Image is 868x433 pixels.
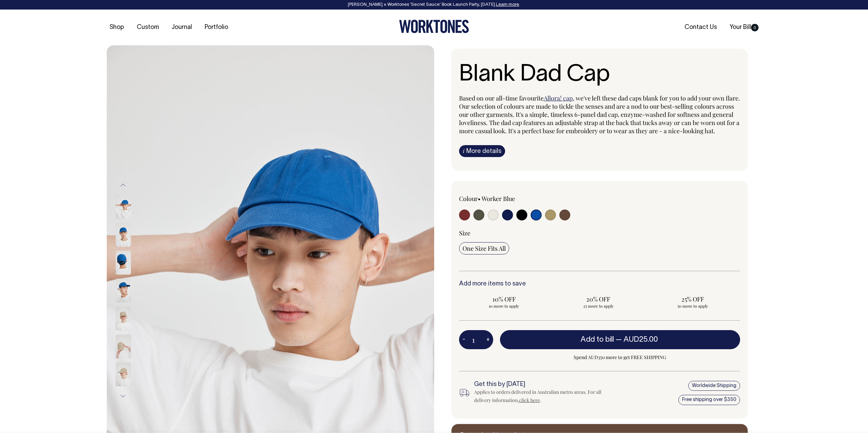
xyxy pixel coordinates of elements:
button: + [483,333,493,346]
span: — [616,336,660,343]
div: Applies to orders delivered in Australian metro areas. For all delivery information, . [474,388,613,404]
span: 0 [751,24,759,31]
span: Based on our all-time favourite [459,94,544,102]
input: 10% OFF 10 more to apply [459,293,549,311]
a: click here [519,397,540,403]
img: washed-khaki [116,362,131,386]
span: One Size Fits All [462,244,506,252]
a: Portfolio [202,22,231,33]
span: 25 more to apply [557,303,640,309]
button: Next [118,388,128,404]
span: 10% OFF [462,295,546,303]
span: • [478,195,481,203]
a: Journal [169,22,195,33]
span: 10 more to apply [462,303,546,309]
img: worker-blue [116,223,131,247]
button: - [459,333,469,346]
h6: Get this by [DATE] [474,381,613,388]
a: Custom [134,22,162,33]
button: Previous [118,177,128,193]
img: washed-khaki [116,307,131,330]
h1: Blank Dad Cap [459,62,740,88]
img: worker-blue [116,195,131,219]
span: 20% OFF [557,295,640,303]
a: Shop [107,22,127,33]
img: washed-khaki [116,335,131,358]
a: Learn more [496,3,519,7]
span: Spend AUD350 more to get FREE SHIPPING [500,353,740,361]
img: worker-blue [116,251,131,275]
span: i [463,147,465,154]
a: Allora! cap [544,94,573,102]
div: Colour [459,195,572,203]
h6: Add more items to save [459,281,740,288]
label: Worker Blue [482,195,515,203]
div: [PERSON_NAME] × Worktones ‘Secret Sauce’ Book Launch Party, [DATE]. . [7,2,861,7]
span: , we've left these dad caps blank for you to add your own flare. Our selection of colours are mad... [459,94,740,135]
img: worker-blue [116,279,131,303]
span: 50 more to apply [651,303,735,309]
span: Add to bill [580,336,614,343]
input: One Size Fits All [459,242,509,254]
a: iMore details [459,145,505,157]
input: 25% OFF 50 more to apply [648,293,738,311]
div: Size [459,229,740,237]
a: Contact Us [682,22,720,33]
a: Your Bill0 [727,22,761,33]
button: Add to bill —AUD25.00 [500,330,740,349]
input: 20% OFF 25 more to apply [553,293,644,311]
span: AUD25.00 [623,336,658,343]
span: 25% OFF [651,295,735,303]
